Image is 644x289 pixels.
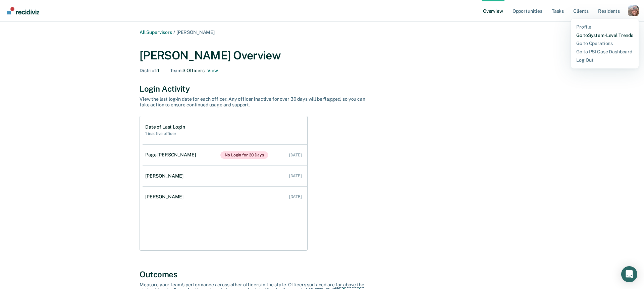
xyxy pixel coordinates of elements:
[145,194,186,200] div: [PERSON_NAME]
[628,5,639,16] button: Profile dropdown button
[145,131,185,136] h2: 1 inactive officer
[176,30,215,35] span: [PERSON_NAME]
[143,187,307,206] a: [PERSON_NAME] [DATE]
[140,68,159,74] div: 1
[172,30,176,35] span: /
[576,49,633,55] a: Go to PSI Case Dashboard
[140,96,374,108] div: View the last log-in date for each officer. Any officer inactive for over 30 days will be flagged...
[220,151,268,159] span: No Login for 30 Days
[289,153,302,157] div: [DATE]
[621,266,637,282] div: Open Intercom Messenger
[143,166,307,186] a: [PERSON_NAME] [DATE]
[143,145,307,165] a: Page [PERSON_NAME]No Login for 30 Days [DATE]
[576,33,633,38] a: Go to System-Level Trends
[7,7,39,14] img: Recidiviz
[140,68,157,73] span: District :
[170,68,182,73] span: Team :
[576,57,633,63] a: Log Out
[289,174,302,178] div: [DATE]
[207,68,218,74] button: 3 officers on John Andrich's Team
[140,84,504,94] div: Login Activity
[140,270,504,279] div: Outcomes
[145,124,185,130] h1: Date of Last Login
[145,152,198,158] div: Page [PERSON_NAME]
[170,68,218,74] div: 3 Officers
[140,30,172,35] a: All Supervisors
[289,194,302,199] div: [DATE]
[576,24,633,30] a: Profile
[576,41,633,46] a: Go to Operations
[145,173,186,179] div: [PERSON_NAME]
[140,49,504,62] div: [PERSON_NAME] Overview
